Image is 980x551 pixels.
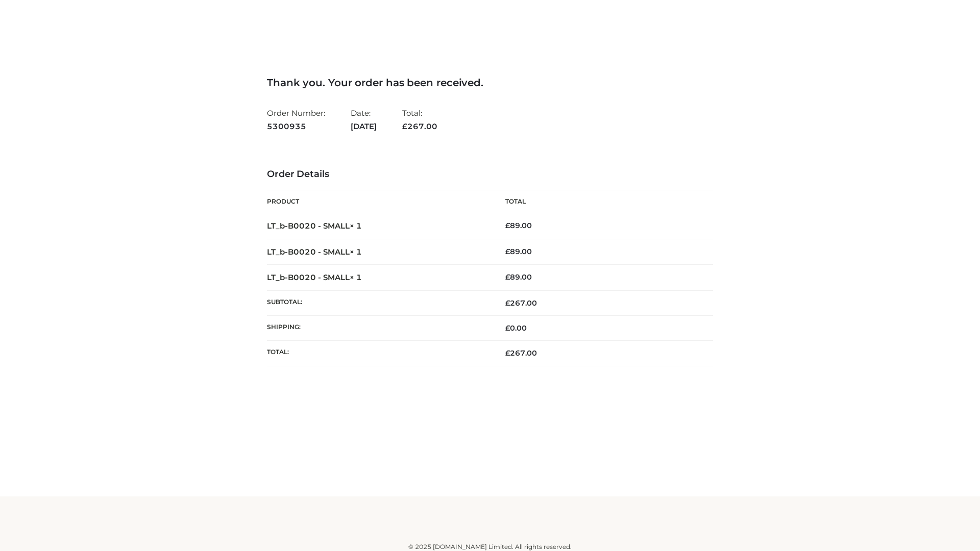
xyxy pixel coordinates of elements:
[505,323,510,333] span: £
[267,290,490,315] th: Subtotal:
[267,190,490,213] th: Product
[267,169,713,180] h3: Order Details
[267,341,490,366] th: Total:
[490,190,713,213] th: Total
[351,120,377,133] strong: [DATE]
[505,348,537,358] span: 267.00
[402,104,437,135] li: Total:
[505,221,532,230] bdi: 89.00
[267,247,362,257] strong: LT_b-B0020 - SMALL
[505,272,532,282] bdi: 89.00
[505,247,532,256] bdi: 89.00
[505,298,537,308] span: 267.00
[267,77,713,89] h3: Thank you. Your order has been received.
[505,298,510,308] span: £
[505,221,510,230] span: £
[267,316,490,341] th: Shipping:
[267,272,362,282] strong: LT_b-B0020 - SMALL
[267,120,325,133] strong: 5300935
[350,221,362,231] strong: × 1
[402,121,407,131] span: £
[350,272,362,282] strong: × 1
[351,104,377,135] li: Date:
[505,272,510,282] span: £
[505,247,510,256] span: £
[505,348,510,358] span: £
[267,104,325,135] li: Order Number:
[350,247,362,257] strong: × 1
[402,121,437,131] span: 267.00
[267,221,362,231] strong: LT_b-B0020 - SMALL
[505,323,527,333] bdi: 0.00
